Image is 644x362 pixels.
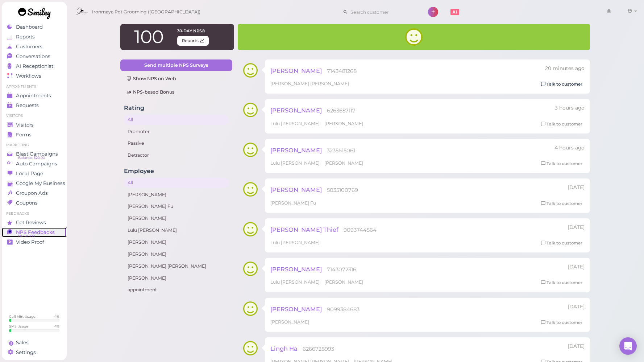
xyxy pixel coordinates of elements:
a: Customers [2,42,67,52]
a: NPS Feedbacks NPS® 100 [2,227,67,237]
div: Show NPS on Web [126,75,226,82]
span: [PERSON_NAME] [324,121,363,126]
span: Reports [16,34,35,40]
a: [PERSON_NAME] [124,249,229,259]
h4: Employee [124,168,229,174]
span: 3235615061 [327,147,355,154]
a: Talk to customer [539,81,585,88]
a: Talk to customer [539,160,585,168]
span: Sales [16,340,29,346]
span: Visitors [16,122,34,128]
a: Auto Campaigns [2,159,67,169]
a: Visitors [2,120,67,130]
a: Video Proof [2,237,67,247]
span: 30-day [177,28,192,33]
span: [PERSON_NAME] [270,147,322,154]
span: Requests [16,102,39,108]
a: Groupon Ads [2,188,67,198]
span: 9099384683 [327,306,360,313]
a: Promoter [124,127,229,137]
div: 4 % [54,314,59,319]
span: Lingh Ha [270,345,298,352]
div: NPS-based Bonus [126,89,226,95]
li: Appointments [2,84,67,89]
a: All [124,178,229,188]
span: Auto Campaigns [16,161,57,167]
span: Lulu [PERSON_NAME] [270,121,321,126]
span: [PERSON_NAME] [270,305,322,313]
a: NPS-based Bonus [120,86,232,98]
span: [PERSON_NAME] [270,266,322,273]
span: Lulu [PERSON_NAME] [270,279,321,285]
a: Get Reviews [2,218,67,227]
a: [PERSON_NAME] [124,273,229,283]
span: AI Receptionist [16,63,53,69]
div: 08/31 07:47am [568,224,585,231]
span: Groupon Ads [16,190,48,196]
span: Conversations [16,53,50,59]
span: Workflows [16,73,41,79]
a: Reports [2,32,67,42]
span: NPS® 100 [18,233,35,239]
span: 6266728993 [303,346,334,352]
span: Lulu [PERSON_NAME] [270,240,320,245]
span: [PERSON_NAME] [270,107,322,114]
a: Detractor [124,150,229,160]
a: Show NPS on Web [120,73,232,85]
a: [PERSON_NAME] [124,237,229,247]
a: Forms [2,130,67,140]
span: [PERSON_NAME] [324,160,363,166]
li: Visitors [2,113,67,118]
div: Call Min. Usage [9,314,36,319]
span: 6263657117 [327,107,356,114]
span: Local Page [16,170,43,177]
li: Feedbacks [2,211,67,216]
a: Google My Business [2,178,67,188]
a: All [124,115,229,125]
span: Blast Campaigns [16,151,58,157]
span: Google My Business [16,180,65,186]
div: 09/02 04:22pm [568,184,585,191]
div: Open Intercom Messenger [619,337,637,355]
span: Settings [16,349,36,355]
span: Coupons [16,200,38,206]
li: Marketing [2,143,67,148]
a: Talk to customer [539,120,585,128]
input: Search customer [348,6,418,18]
div: 09/05 04:39pm [545,65,585,72]
span: [PERSON_NAME] [270,186,322,193]
span: Appointments [16,92,51,99]
a: Coupons [2,198,67,208]
a: appointment [124,285,229,295]
span: [PERSON_NAME] [324,279,363,285]
span: [PERSON_NAME] [270,319,309,325]
a: Talk to customer [539,319,585,326]
a: Sales [2,338,67,347]
span: NPS Feedbacks [16,229,55,235]
span: NPS® [193,28,205,33]
span: 9093744564 [344,227,377,233]
span: Reports [177,36,209,46]
a: Talk to customer [539,279,585,287]
div: SMS Usage [9,324,28,329]
a: Appointments [2,91,67,100]
a: Talk to customer [539,239,585,247]
span: Get Reviews [16,219,46,226]
a: Conversations [2,52,67,61]
a: Requests [2,100,67,110]
div: 08/29 02:15pm [568,343,585,350]
a: Talk to customer [539,200,585,207]
div: 09/05 01:12pm [554,144,585,152]
a: Local Page [2,169,67,178]
a: Blast Campaigns Balance: $20.00 [2,149,67,159]
span: Ironmaya Pet Grooming ([GEOGRAPHIC_DATA]) [92,2,200,22]
div: 08/30 04:50pm [568,263,585,271]
span: 7143481268 [327,68,357,74]
span: [PERSON_NAME] Fu [270,200,316,206]
span: Forms [16,132,32,138]
a: Settings [2,347,67,357]
span: [PERSON_NAME] Thief [270,226,338,233]
a: Passive [124,138,229,148]
div: 09/05 01:59pm [555,104,585,112]
span: [PERSON_NAME] [270,67,322,74]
